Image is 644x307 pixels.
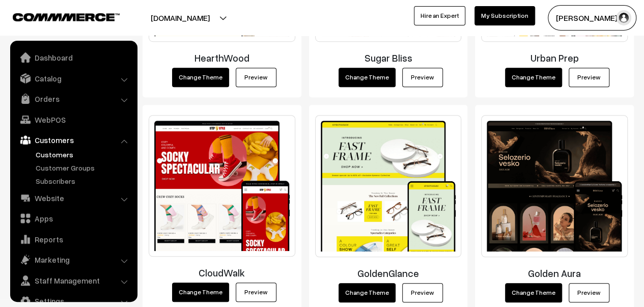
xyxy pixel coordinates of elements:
a: Apps [13,209,134,228]
a: Preview [569,68,609,87]
a: Preview [236,68,276,87]
img: CloudWalk [149,115,295,257]
a: WebPOS [13,110,134,129]
a: Hire an Expert [414,6,465,25]
a: Customers [33,149,134,160]
h3: Sugar Bliss [315,52,462,64]
h3: CloudWalk [149,267,295,278]
a: Reports [13,230,134,248]
a: Preview [402,68,443,87]
a: Catalog [13,69,134,88]
a: COMMMERCE [13,10,102,22]
a: Customer Groups [33,162,134,173]
h3: HearthWood [149,52,295,64]
img: GoldenGlance [315,115,462,257]
button: Change Theme [339,68,396,87]
button: [DOMAIN_NAME] [115,5,245,31]
button: Change Theme [172,283,229,302]
a: Orders [13,90,134,108]
a: Preview [569,283,609,302]
button: Change Theme [339,283,396,302]
a: Preview [402,283,443,302]
button: Change Theme [505,68,562,87]
img: user [616,10,631,25]
button: [PERSON_NAME] s… [548,5,636,31]
a: My Subscription [474,6,535,25]
img: Golden Aura [481,115,628,257]
h3: GoldenGlance [315,267,462,279]
a: Website [13,189,134,207]
a: Customers [13,131,134,149]
button: Change Theme [505,283,562,302]
a: Staff Management [13,271,134,290]
h3: Golden Aura [481,267,628,279]
button: Change Theme [172,68,229,87]
a: Dashboard [13,48,134,67]
img: COMMMERCE [13,13,120,21]
a: Subscribers [33,176,134,186]
a: Preview [236,283,276,302]
h3: Urban Prep [481,52,628,64]
a: Marketing [13,250,134,269]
